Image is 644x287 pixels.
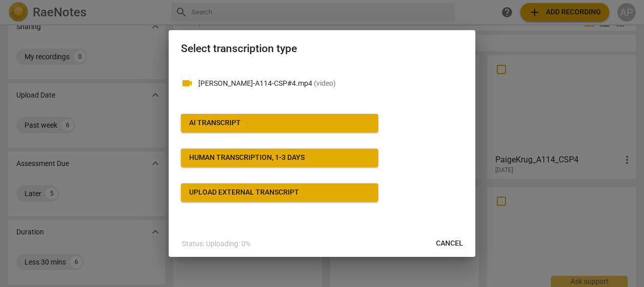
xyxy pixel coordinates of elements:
span: ( video ) [314,79,336,87]
button: Human transcription, 1-3 days [181,149,378,167]
div: AI Transcript [189,118,241,128]
button: Upload external transcript [181,183,378,202]
div: Upload external transcript [189,187,299,198]
button: AI Transcript [181,114,378,132]
span: videocam [181,77,193,89]
div: Human transcription, 1-3 days [189,153,305,163]
h2: Select transcription type [181,42,463,55]
p: Status: Uploading: 0% [182,238,250,249]
p: Adam Poff-A114-CSP#4.mp4(video) [198,78,463,89]
span: Cancel [436,238,463,249]
button: Cancel [428,234,471,253]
